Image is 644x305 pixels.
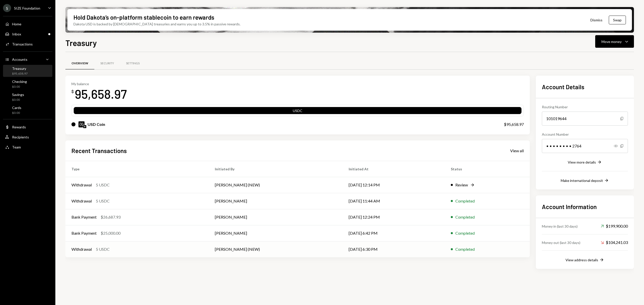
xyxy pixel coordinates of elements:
[455,214,475,220] div: Completed
[65,161,209,177] th: Type
[120,57,146,70] a: Settings
[455,246,475,252] div: Completed
[3,65,52,77] a: Treasury$95,658.97
[542,112,628,126] div: 101019644
[455,182,468,188] div: Review
[83,125,86,128] img: ethereum-mainnet
[88,121,105,127] div: USD Coin
[94,57,120,70] a: Security
[343,177,445,193] td: [DATE] 12:14 PM
[3,91,52,103] a: Savings$0.00
[3,122,52,131] a: Rewards
[14,6,40,10] div: SIZE Foundation
[12,32,21,36] div: Inbox
[561,178,603,183] div: Make international deposit
[566,258,598,262] div: View address details
[542,202,628,211] h2: Account Information
[455,230,475,236] div: Completed
[3,78,52,90] a: Checking$0.00
[12,72,28,76] div: $95,658.97
[601,239,628,245] div: $104,241.03
[343,225,445,241] td: [DATE] 6:42 PM
[96,182,110,188] div: 5 USDC
[510,148,524,153] a: View all
[3,19,52,28] a: Home
[209,241,343,257] td: [PERSON_NAME] (NEW)
[542,132,628,137] div: Account Number
[71,198,92,204] div: Withdrawal
[71,182,92,188] div: Withdrawal
[209,161,343,177] th: Initiated By
[126,61,140,66] div: Settings
[12,111,21,115] div: $0.00
[343,209,445,225] td: [DATE] 12:24 PM
[595,35,634,48] button: Move money
[542,224,578,229] div: Money in (last 30 days)
[78,121,85,127] img: USDC
[445,161,530,177] th: Status
[12,79,27,84] div: Checking
[542,139,628,153] div: • • • • • • • • 2764
[609,16,626,24] button: Swap
[12,145,21,149] div: Team
[12,22,21,26] div: Home
[96,246,110,252] div: 5 USDC
[12,66,28,71] div: Treasury
[100,61,114,66] div: Security
[3,132,52,141] a: Recipients
[542,240,580,245] div: Money out (last 30 days)
[542,83,628,91] h2: Account Details
[12,98,24,102] div: $0.00
[566,257,604,263] button: View address details
[3,142,52,151] a: Team
[101,230,120,236] div: $25,000.00
[584,14,609,26] button: Dismiss
[343,161,445,177] th: Initiated At
[96,198,110,204] div: 5 USDC
[3,55,52,64] a: Accounts
[12,125,26,129] div: Rewards
[73,21,240,27] div: Dakota USD is backed by [DEMOGRAPHIC_DATA] treasuries and earns you up to 3.5% in passive rewards.
[12,57,27,62] div: Accounts
[71,61,88,66] div: Overview
[71,214,97,220] div: Bank Payment
[561,178,609,183] button: Make international deposit
[75,86,127,102] div: 95,658.97
[3,104,52,116] a: Cards$0.00
[568,160,596,164] div: View more details
[209,177,343,193] td: [PERSON_NAME] (NEW)
[12,85,27,89] div: $0.00
[568,160,602,165] button: View more details
[209,209,343,225] td: [PERSON_NAME]
[12,135,29,139] div: Recipients
[12,92,24,97] div: Savings
[209,225,343,241] td: [PERSON_NAME]
[343,193,445,209] td: [DATE] 11:44 AM
[3,29,52,38] a: Inbox
[73,13,214,21] div: Hold Dakota’s on-platform stablecoin to earn rewards
[601,223,628,229] div: $199,900.00
[65,38,97,48] h1: Treasury
[71,89,74,94] div: $
[343,241,445,257] td: [DATE] 6:30 PM
[71,246,92,252] div: Withdrawal
[504,121,524,127] div: $95,658.97
[12,106,21,110] div: Cards
[71,230,97,236] div: Bank Payment
[101,214,120,220] div: $26,687.93
[65,57,94,70] a: Overview
[3,39,52,48] a: Transactions
[71,146,127,155] h2: Recent Transactions
[71,82,127,86] div: My balance
[3,4,11,12] div: S
[455,198,475,204] div: Completed
[510,148,524,153] div: View all
[542,104,628,110] div: Routing Number
[12,42,33,46] div: Transactions
[74,108,521,115] div: USDC
[209,193,343,209] td: [PERSON_NAME]
[601,39,622,44] div: Move money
